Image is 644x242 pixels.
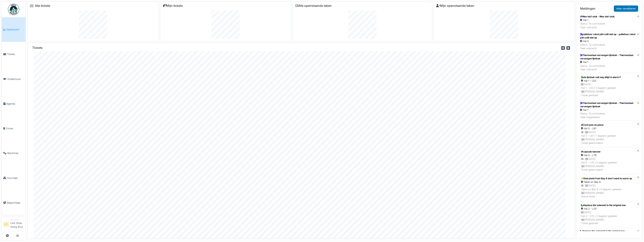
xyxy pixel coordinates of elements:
[7,201,24,204] span: Rapportage
[7,52,24,56] span: Tickets
[581,177,635,180] div: Glue pistol from Bay 8 don't want to warm up
[579,121,637,147] a: Corti pick en place Hal 5 - L81 1 |[DATE]Hal 5 - L81 | 1 dag(en) geleden [PERSON_NAME]Ticket gean...
[579,174,637,201] a: Glue pistol from Bay 8 don't want to warm up Table on Bay 8 1 |[DATE]Table on Bay 8 | 0 dag(en) g...
[581,184,635,198] div: 1 | [DATE] Table on Bay 8 | 0 dag(en) geleden [PERSON_NAME] Nieuw ticket
[581,76,635,79] div: de lijmbak valt nog altijd in alarm F
[2,42,25,67] a: Tickets
[580,43,636,50] div: Status: Te controleren Taak volbracht
[8,4,19,15] img: Badge_color-CXgf-gQk.svg
[579,52,637,73] a: Thermostaat vervangen lijmbak - Thermostaat vervangen lijmbak Hal 1 Status: Te controlerenTaak vo...
[436,4,474,8] a: Mijn openstaande taken
[10,218,24,221] div: Manager
[581,207,635,211] div: Hal 2 - L70
[580,54,636,60] div: Thermostaat vervangen lijmbak - Thermostaat vervangen lijmbak
[7,28,24,31] span: Dashboard
[2,190,25,215] a: Rapportage
[10,218,24,230] li: Linh Chau mong thuy
[580,15,615,18] div: Mes tub1 stuk - Mes tub1 stuk
[581,123,635,127] div: Corti pick en place
[581,153,635,157] div: Hal 5 - L78
[7,176,24,180] span: Voorraad
[581,204,635,207] div: Replace the solenoid to the original one
[580,229,636,236] div: Replace the solenoid to the original one - Replace the solenoid to the original one
[580,33,636,39] div: palletizer robot pikt colli niet op - palletizer robot pikt colli niet op
[2,67,25,91] a: Onderhoud
[580,64,636,71] div: Status: Te controleren Taak volbracht
[579,201,637,228] a: Replace the solenoid to the original one Hal 2 - L70 [DATE]Hal 2 - L70 | 2 dag(en) geleden [PERSO...
[163,4,183,8] a: Mijn tickets
[581,79,635,83] div: Hal 1 - L53
[2,91,25,116] a: Agenda
[581,150,635,153] div: capsule toevoer
[295,4,332,8] a: Alle openstaande taken
[580,108,636,112] div: Hal 1
[614,5,638,12] a: Alles verwijderen
[580,18,615,22] div: Hal 1
[6,127,24,130] span: Zones
[579,73,637,100] a: de lijmbak valt nog altijd in alarm F Hal 1 - L53 [DATE]Hal 1 - L53 | 1 dag(en) geleden [PERSON_N...
[3,218,24,231] a: LC ManagerLinh Chau mong thuy
[2,17,25,42] a: Dashboard
[579,100,637,121] a: Thermostaat vervangen lijmbak - Thermostaat vervangen lijmbak Hal 1 Status: Te controlerenTaak to...
[580,39,636,43] div: Hal 5
[35,4,50,8] a: Alle tickets
[581,130,635,145] div: 1 | [DATE] Hal 5 - L81 | 1 dag(en) geleden [PERSON_NAME] Ticket geannuleerd
[580,22,615,29] div: Status: Te controleren Taak volbracht
[6,102,24,106] span: Agenda
[580,7,595,10] h6: Meldingen
[579,147,637,174] a: capsule toevoer Hal 5 - L78 1 |[DATE]Hal 5 - L78 | 0 dag(en) geleden [PERSON_NAME]Ticket geannuleerd
[3,221,9,227] li: LC
[2,141,25,165] a: Machines
[32,46,43,50] h6: Tickets
[580,101,636,108] div: Thermostaat vervangen lijmbak - Thermostaat vervangen lijmbak
[579,13,637,31] a: Mes tub1 stuk - Mes tub1 stuk Hal 1 Status: Te controlerenTaak volbracht
[7,151,24,155] span: Machines
[581,127,635,130] div: Hal 5 - L81
[581,83,635,97] div: [DATE] Hal 1 - L53 | 1 dag(en) geleden [PERSON_NAME] Ticket gesloten
[2,116,25,141] a: Zones
[7,77,24,81] span: Onderhoud
[580,60,636,64] div: Hal 1
[579,31,637,52] a: palletizer robot pikt colli niet op - palletizer robot pikt colli niet op Hal 5 Status: Te contro...
[581,211,635,225] div: [DATE] Hal 2 - L70 | 2 dag(en) geleden [PERSON_NAME] Ticket gesloten
[580,112,636,119] div: Status: Te controleren Taak toegewezen
[581,180,635,184] div: Table on Bay 8
[2,166,25,190] a: Voorraad
[581,157,635,172] div: 1 | [DATE] Hal 5 - L78 | 0 dag(en) geleden [PERSON_NAME] Ticket geannuleerd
